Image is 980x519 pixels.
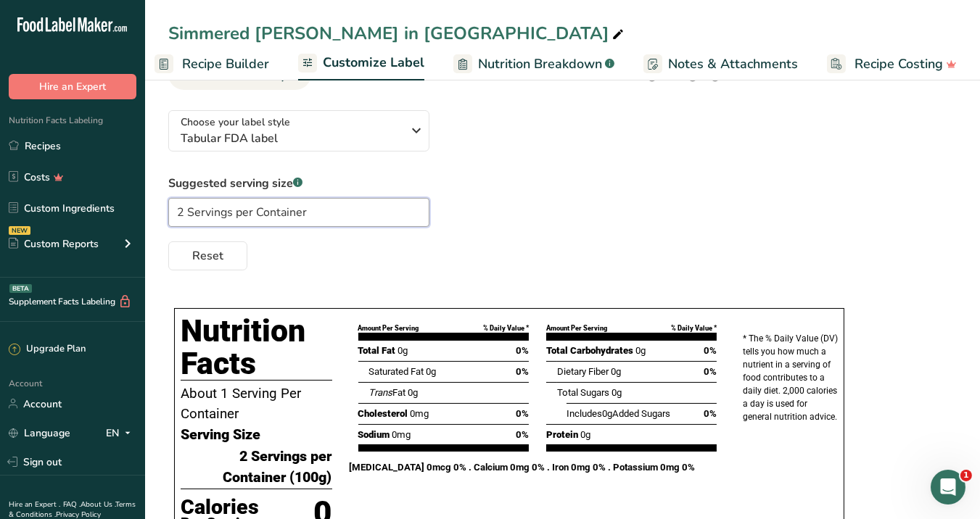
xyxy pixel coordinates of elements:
a: Recipe Costing [827,48,957,80]
span: 0% [516,428,529,442]
span: Choose your label style [181,115,290,130]
p: [MEDICAL_DATA] 0mcg 0% . Calcium 0mg 0% . Iron 0mg 0% . Potassium 0mg 0% [350,460,725,475]
button: go back [9,6,37,33]
span: Fat [368,387,405,398]
span: Saturated Fat [368,366,424,377]
h1: Nutrition Facts [181,315,332,381]
button: Reset [168,241,247,270]
span: Nutrition Breakdown [478,54,602,74]
div: Close [464,6,490,32]
span: Recipe Costing [855,54,943,74]
div: Simmered [PERSON_NAME] in [GEOGRAPHIC_DATA] [168,20,627,46]
span: Total Carbohydrates [546,345,633,356]
div: EN [106,424,136,441]
p: Calories [181,497,259,518]
a: Recipe Builder [155,48,269,80]
span: 0g [426,366,436,377]
div: % Daily Value * [483,323,529,333]
span: Recipe Builder [182,54,269,74]
span: 0mg [392,429,411,440]
span: Includes Added Sugars [567,408,670,419]
div: Amount Per Serving [358,323,419,333]
span: Dietary Fiber [557,366,609,377]
span: Total Fat [358,345,396,356]
iframe: Intercom live chat [931,470,965,505]
a: Customize Label [298,46,424,81]
span: Serving Size [181,424,260,446]
span: 0% [704,407,717,421]
div: % Daily Value * [671,323,717,333]
span: 2 Servings per Container (100g) [181,446,332,489]
a: Nutrition Breakdown [453,48,614,80]
span: Sodium [358,429,390,440]
span: 0g [398,345,408,356]
button: Collapse window [436,6,464,33]
p: * The % Daily Value (DV) tells you how much a nutrient in a serving of food contributes to a dail... [743,332,838,424]
span: 0g [635,345,646,356]
span: 0% [516,365,529,379]
a: About Us . [81,499,115,510]
span: 0mg [411,408,429,419]
span: 0% [516,344,529,358]
span: Reset [192,247,223,265]
span: Tabular FDA label [181,130,402,147]
span: 0g [408,387,418,398]
span: Total Sugars [557,387,609,398]
span: 0% [704,365,717,379]
span: 0% [516,407,529,421]
div: NEW [9,226,30,235]
span: 0g [580,429,590,440]
button: Choose your label style Tabular FDA label [168,110,429,151]
a: Notes & Attachments [643,48,798,80]
span: 0g [611,366,621,377]
span: Notes & Attachments [668,54,798,74]
label: Suggested serving size [168,175,429,192]
p: About 1 Serving Per Container [181,383,332,424]
a: FAQ . [63,499,81,510]
div: Amount Per Serving [546,323,607,333]
button: Hire an Expert [9,74,136,99]
div: Upgrade Plan [9,342,86,357]
span: 0g [602,408,612,419]
span: Customize Label [323,53,424,72]
div: Custom Reports [9,236,99,252]
a: Hire an Expert . [9,499,60,510]
div: BETA [9,284,32,293]
span: 1 [960,470,972,481]
span: Protein [546,429,578,440]
i: Trans [368,387,392,398]
span: 0% [704,344,717,358]
span: Cholesterol [358,408,408,419]
span: 0g [612,387,622,398]
a: Language [9,420,70,446]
